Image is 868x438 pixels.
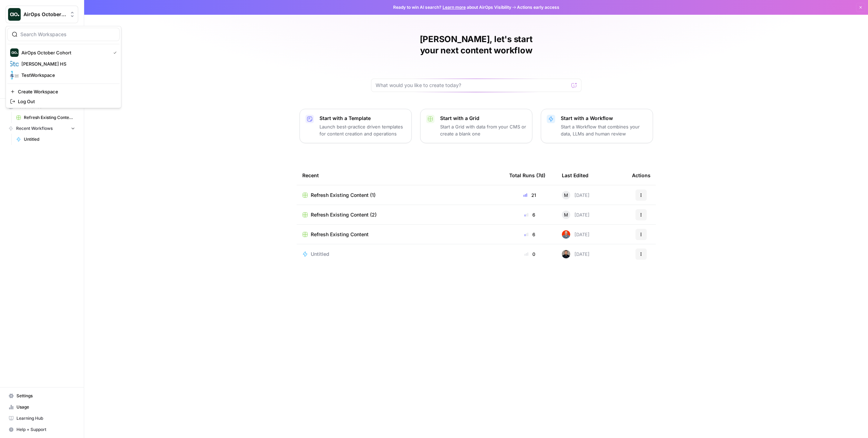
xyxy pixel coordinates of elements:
[564,211,568,218] span: M
[21,60,114,67] span: [PERSON_NAME] HS
[23,11,66,18] span: AirOps October Cohort
[562,250,590,258] div: [DATE]
[6,390,78,401] a: Settings
[21,49,108,56] span: AirOps October Cohort
[13,134,78,145] a: Untitled
[16,393,75,399] span: Settings
[517,4,559,11] span: Actions early access
[16,404,75,410] span: Usage
[20,31,115,38] input: Search Workspaces
[21,72,114,79] span: TestWorkspace
[10,48,19,57] img: AirOps October Cohort Logo
[562,250,570,258] img: gakg5ozwg7i5ne5ujip7i34nl3nv
[24,136,75,142] span: Untitled
[6,424,78,435] button: Help + Support
[7,97,120,106] a: Log Out
[562,230,570,239] img: 698zlg3kfdwlkwrbrsgpwna4smrc
[541,109,653,143] button: Start with a WorkflowStart a Workflow that combines your data, LLMs and human review
[302,231,498,238] a: Refresh Existing Content
[440,123,526,137] p: Start a Grid with data from your CMS or create a blank one
[509,211,551,218] div: 6
[562,211,590,219] div: [DATE]
[13,112,78,123] a: Refresh Existing Content (1)
[561,123,647,137] p: Start a Workflow that combines your data, LLMs and human review
[311,211,377,218] span: Refresh Existing Content (2)
[6,26,121,108] div: Workspace: AirOps October Cohort
[509,166,545,185] div: Total Runs (7d)
[311,251,329,258] span: Untitled
[319,115,406,122] p: Start with a Template
[16,426,75,433] span: Help + Support
[371,34,581,56] h1: [PERSON_NAME], let's start your next content workflow
[420,109,532,143] button: Start with a GridStart a Grid with data from your CMS or create a blank one
[302,211,498,218] a: Refresh Existing Content (2)
[6,123,78,134] button: Recent Workflows
[6,6,78,23] button: Workspace: AirOps October Cohort
[10,60,19,68] img: Mary HS Logo
[16,415,75,422] span: Learning Hub
[302,192,498,199] a: Refresh Existing Content (1)
[440,115,526,122] p: Start with a Grid
[564,192,568,199] span: M
[300,109,412,143] button: Start with a TemplateLaunch best-practice driven templates for content creation and operations
[302,166,498,185] div: Recent
[319,123,406,137] p: Launch best-practice driven templates for content creation and operations
[443,5,466,10] a: Learn more
[562,191,590,199] div: [DATE]
[393,4,511,11] span: Ready to win AI search? about AirOps Visibility
[10,71,19,79] img: TestWorkspace Logo
[6,413,78,424] a: Learning Hub
[561,115,647,122] p: Start with a Workflow
[302,251,498,258] a: Untitled
[509,231,551,238] div: 6
[8,8,21,21] img: AirOps October Cohort Logo
[18,88,114,95] span: Create Workspace
[311,192,376,199] span: Refresh Existing Content (1)
[24,114,75,121] span: Refresh Existing Content (1)
[509,192,551,199] div: 21
[18,98,114,105] span: Log Out
[16,125,53,132] span: Recent Workflows
[6,401,78,413] a: Usage
[562,230,590,239] div: [DATE]
[376,82,568,89] input: What would you like to create today?
[7,87,120,97] a: Create Workspace
[311,231,369,238] span: Refresh Existing Content
[632,166,651,185] div: Actions
[509,251,551,258] div: 0
[562,166,588,185] div: Last Edited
